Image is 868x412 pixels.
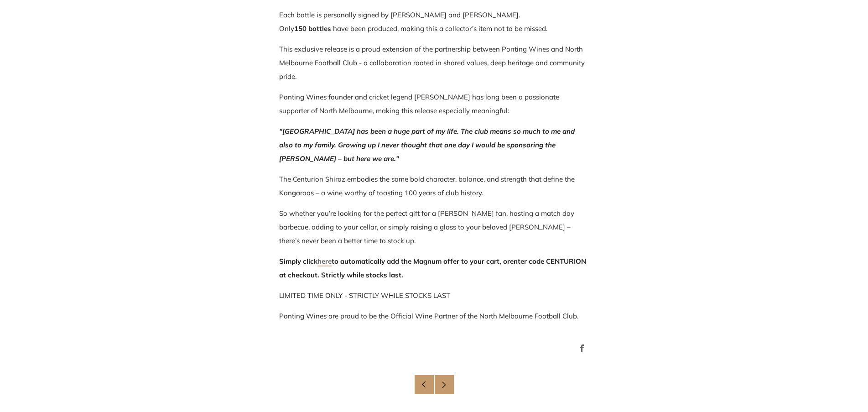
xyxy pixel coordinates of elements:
span: Only [279,24,294,33]
span: Each bottle is personally signed by [PERSON_NAME] and [PERSON_NAME]. [279,10,520,19]
span: . Strictly while stocks last. [317,271,403,279]
a: here [317,257,332,266]
span: So whether you’re looking for the perfect gift for a [PERSON_NAME] fan, hosting a match day barbe... [279,209,574,245]
span: The Centurion Shiraz embodies the same bold character, balance, and strength that define the Kang... [279,175,575,197]
span: Ponting Wines are proud to be the Official Wine Partner of the North Melbourne Football Club. [279,312,578,320]
span: This exclusive release is a proud extension of the partnership between Ponting Wines and North Me... [279,45,585,81]
span: Simply click to automatically add the Magnum offer to your cart, or [279,257,510,266]
em: "[GEOGRAPHIC_DATA] has been a huge part of my life. The club means so much to me and also to my f... [279,127,575,163]
p: LIMITED TIME ONLY - STRICTLY WHILE STOCKS LAST [279,289,589,302]
span: Ponting Wines founder and cricket legend [PERSON_NAME] has long been a passionate supporter of No... [279,93,559,115]
span: have been produced, making this a collector’s item not to be missed. [331,24,547,33]
strong: 150 bottles [294,24,331,33]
